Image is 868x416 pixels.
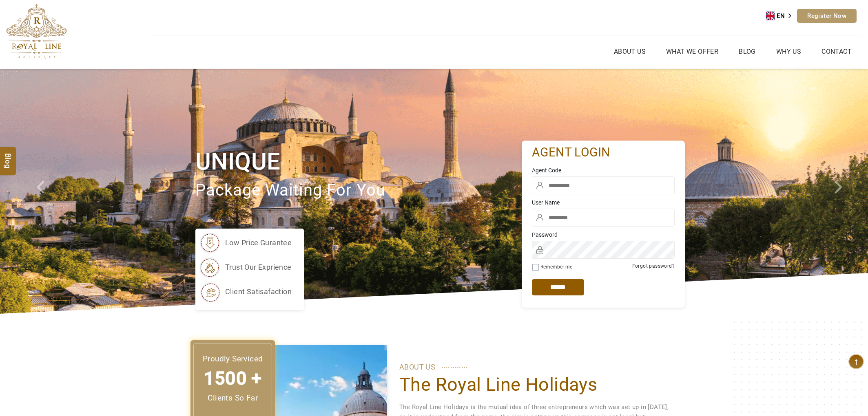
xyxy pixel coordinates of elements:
h1: Unique [195,146,522,177]
a: Why Us [774,46,803,57]
div: Language [766,10,797,22]
a: About Us [612,46,648,57]
label: Remember me [540,264,572,270]
aside: Language selected: English [766,10,797,22]
h2: agent login [532,145,675,161]
a: Register Now [797,9,857,23]
li: client satisafaction [199,282,292,302]
a: Contact [819,46,854,57]
label: Password [532,231,675,239]
a: EN [766,10,797,22]
span: Blog [3,153,13,160]
label: Agent Code [532,166,675,174]
p: package waiting for you [195,177,522,204]
label: User Name [532,198,675,207]
a: Forgot password? [632,263,675,269]
img: The Royal Line Holidays [6,4,67,59]
span: ............ [441,359,468,372]
h1: The Royal Line Holidays [399,373,673,396]
li: low price gurantee [199,233,292,253]
a: Check next image [825,69,868,314]
a: What we Offer [664,46,720,57]
a: Check next prev [26,69,69,314]
li: trust our exprience [199,257,292,277]
p: ABOUT US [399,361,673,373]
a: Blog [737,46,758,57]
